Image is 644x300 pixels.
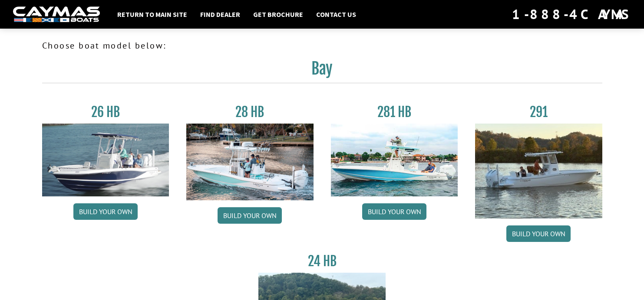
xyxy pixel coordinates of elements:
img: 26_new_photo_resized.jpg [42,124,169,196]
img: white-logo-c9c8dbefe5ff5ceceb0f0178aa75bf4bb51f6bca0971e226c86eb53dfe498488.png [13,7,100,23]
img: 291_Thumbnail.jpg [475,124,602,218]
h2: Bay [42,59,602,83]
a: Build your own [362,203,426,220]
a: Return to main site [113,9,192,20]
h3: 291 [475,104,602,120]
a: Build your own [506,225,571,242]
p: Choose boat model below: [42,39,602,52]
h3: 24 HB [258,253,386,269]
a: Build your own [218,207,282,224]
h3: 281 HB [331,104,458,120]
a: Get Brochure [249,9,307,20]
h3: 26 HB [42,104,169,120]
a: Contact Us [312,9,360,20]
img: 28_hb_thumbnail_for_caymas_connect.jpg [186,124,314,200]
a: Build your own [73,203,138,220]
img: 28-hb-twin.jpg [331,124,458,196]
a: Find Dealer [196,9,244,20]
div: 1-888-4CAYMAS [512,5,631,24]
h3: 28 HB [186,104,314,120]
